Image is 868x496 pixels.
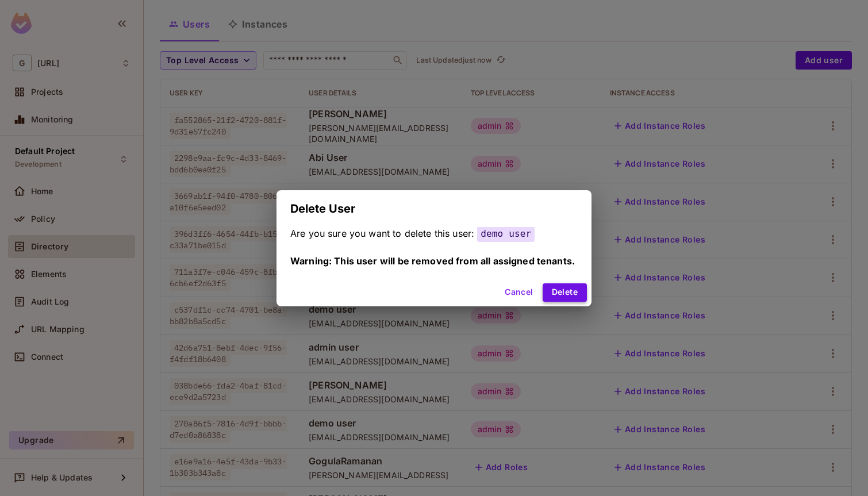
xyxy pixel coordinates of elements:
[276,190,592,227] h2: Delete User
[543,283,587,302] button: Delete
[477,225,535,242] span: demo user
[290,255,575,267] span: Warning: This user will be removed from all assigned tenants.
[500,283,537,302] button: Cancel
[290,228,474,239] span: Are you sure you want to delete this user:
